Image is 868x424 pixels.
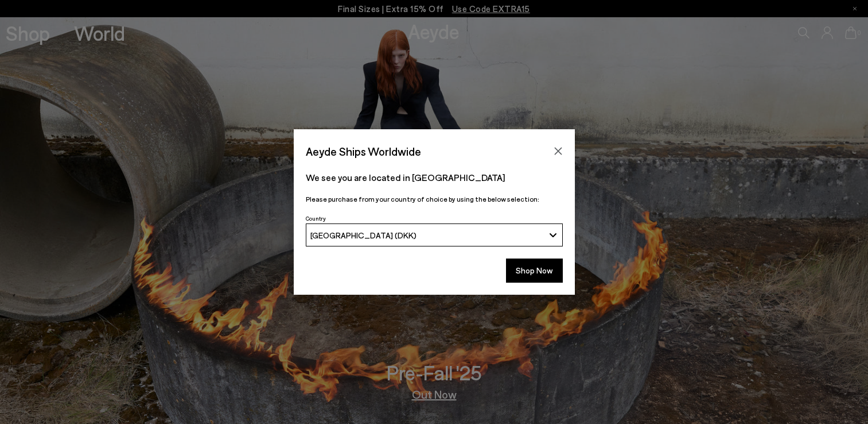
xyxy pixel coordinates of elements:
span: Aeyde Ships Worldwide [306,141,421,161]
p: Please purchase from your country of choice by using the below selection: [306,194,563,205]
button: Shop Now [506,259,563,283]
p: We see you are located in [GEOGRAPHIC_DATA] [306,171,563,184]
span: [GEOGRAPHIC_DATA] (DKK) [310,230,417,240]
span: Country [306,215,326,222]
button: Close [550,142,567,160]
